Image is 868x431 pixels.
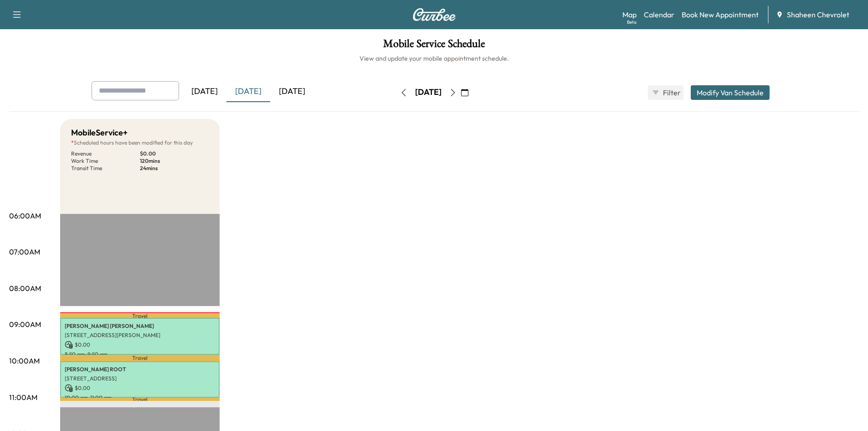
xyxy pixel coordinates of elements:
[9,38,859,54] h1: Mobile Service Schedule
[65,351,215,358] p: 8:50 am - 9:50 am
[9,246,40,257] p: 07:00AM
[71,139,209,146] p: Scheduled hours have been modified for this day
[65,394,215,401] p: 10:00 am - 11:00 am
[71,126,128,139] h5: MobileService+
[140,150,209,157] p: $ 0.00
[71,165,140,172] p: Transit Time
[65,366,215,373] p: [PERSON_NAME] ROOT
[65,322,215,330] p: [PERSON_NAME] [PERSON_NAME]
[644,9,674,20] a: Calendar
[648,85,683,100] button: Filter
[65,332,215,339] p: [STREET_ADDRESS][PERSON_NAME]
[9,210,41,221] p: 06:00AM
[787,9,849,20] span: Shaheen Chevrolet
[412,8,456,21] img: Curbee Logo
[60,355,220,361] p: Travel
[140,157,209,165] p: 120 mins
[9,392,37,403] p: 11:00AM
[65,375,215,382] p: [STREET_ADDRESS]
[71,150,140,157] p: Revenue
[9,283,41,294] p: 08:00AM
[663,87,679,98] span: Filter
[71,157,140,165] p: Work Time
[627,19,637,26] div: Beta
[9,319,41,330] p: 09:00AM
[9,54,859,63] h6: View and update your mobile appointment schedule.
[65,384,215,392] p: $ 0.00
[226,81,270,102] div: [DATE]
[140,165,209,172] p: 24 mins
[60,314,220,318] p: Travel
[682,9,759,20] a: Book New Appointment
[691,85,770,100] button: Modify Van Schedule
[9,355,40,366] p: 10:00AM
[622,9,637,20] a: MapBeta
[65,341,215,349] p: $ 0.00
[270,81,314,102] div: [DATE]
[183,81,226,102] div: [DATE]
[415,87,442,98] div: [DATE]
[60,398,220,401] p: Travel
